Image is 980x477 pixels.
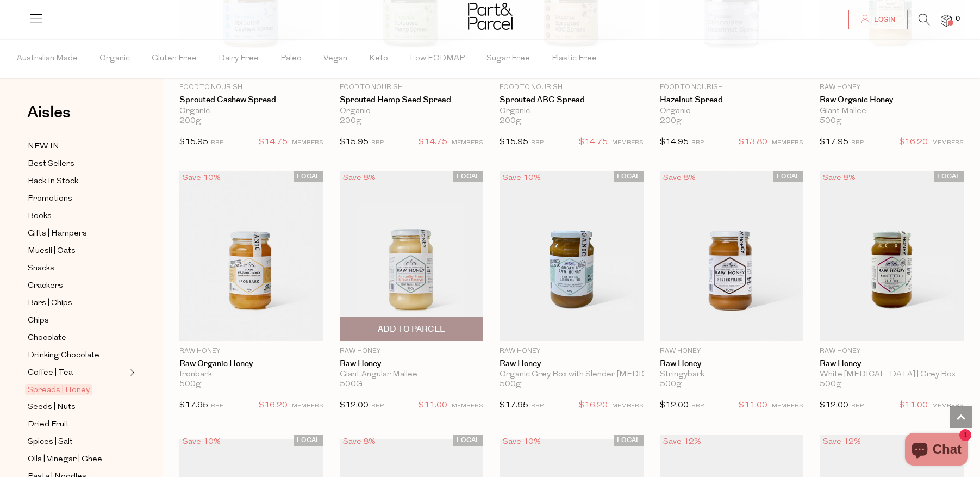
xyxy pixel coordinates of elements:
a: Raw Organic Honey [820,95,964,105]
span: Drinking Chocolate [28,349,99,362]
span: Coffee | Tea [28,367,73,380]
img: Raw Honey [820,171,964,340]
small: RRP [371,403,384,409]
span: LOCAL [294,435,323,446]
div: Ironbark [179,370,323,380]
span: Promotions [28,193,72,206]
a: Muesli | Oats [28,244,127,258]
span: $11.00 [419,399,447,413]
span: $15.95 [500,138,528,146]
p: Raw Honey [179,346,323,356]
span: $14.75 [579,135,608,150]
div: Giant Mallee [820,107,964,116]
div: Save 10% [500,435,544,449]
img: Raw Honey [340,171,484,340]
span: Australian Made [17,40,78,78]
small: MEMBERS [772,140,803,146]
span: Gluten Free [152,40,197,78]
span: 500g [660,380,682,389]
span: Spices | Salt [28,436,73,449]
span: Muesli | Oats [28,245,76,258]
a: Raw Honey [660,359,804,369]
a: Raw Honey [340,359,484,369]
small: MEMBERS [772,403,803,409]
span: 200g [660,116,682,126]
a: Promotions [28,192,127,206]
a: Gifts | Hampers [28,227,127,240]
span: Paleo [280,40,302,78]
a: 0 [941,15,952,26]
small: MEMBERS [452,140,483,146]
a: Crackers [28,279,127,293]
a: Chips [28,314,127,327]
div: Organic [660,107,804,116]
small: RRP [371,140,384,146]
small: RRP [691,140,704,146]
img: Raw Organic Honey [179,171,323,340]
span: Plastic Free [552,40,597,78]
div: Save 12% [820,435,864,449]
a: Best Sellers [28,157,127,171]
span: Aisles [27,101,71,125]
span: $14.95 [660,138,689,146]
span: LOCAL [773,171,803,182]
span: LOCAL [453,435,483,446]
small: RRP [851,403,864,409]
span: $17.95 [500,401,528,410]
div: Organic [179,107,323,116]
a: Drinking Chocolate [28,349,127,362]
div: Save 8% [660,171,699,185]
span: LOCAL [614,435,644,446]
span: Crackers [28,280,63,293]
a: Chocolate [28,331,127,345]
span: Sugar Free [486,40,530,78]
p: Raw Honey [500,346,644,356]
span: LOCAL [294,171,323,182]
small: MEMBERS [932,403,964,409]
button: Expand/Collapse Coffee | Tea [127,366,135,379]
a: Bars | Chips [28,296,127,310]
span: $12.00 [820,401,848,410]
div: Save 10% [179,171,224,185]
a: Spreads | Honey [28,383,127,397]
span: LOCAL [934,171,964,182]
small: RRP [211,140,223,146]
small: RRP [531,140,544,146]
a: Snacks [28,262,127,275]
span: Dried Fruit [28,418,69,431]
span: Keto [369,40,388,78]
span: Login [871,15,895,24]
p: Food to Nourish [660,83,804,92]
div: Save 8% [340,171,379,185]
span: $15.95 [179,138,208,146]
span: LOCAL [614,171,644,182]
div: Save 10% [500,171,544,185]
div: Save 10% [179,435,224,449]
span: 500g [179,380,201,389]
small: MEMBERS [612,403,644,409]
span: Low FODMAP [410,40,465,78]
span: 500G [340,380,363,389]
span: Dairy Free [219,40,259,78]
p: Raw Honey [820,346,964,356]
small: RRP [211,403,223,409]
div: Save 8% [340,435,379,449]
span: $14.75 [259,135,288,150]
a: Sprouted Cashew Spread [179,95,323,105]
a: Sprouted ABC Spread [500,95,644,105]
inbox-online-store-chat: Shopify online store chat [902,433,971,468]
span: Add To Parcel [378,324,445,335]
span: Spreads | Honey [25,384,92,395]
span: $17.95 [179,401,208,410]
span: $15.95 [340,138,369,146]
a: Books [28,209,127,223]
span: 0 [953,14,963,24]
span: LOCAL [453,171,483,182]
a: Dried Fruit [28,418,127,431]
a: Back In Stock [28,175,127,188]
span: 500g [820,116,841,126]
small: MEMBERS [932,140,964,146]
button: Add To Parcel [340,317,484,341]
p: Raw Honey [820,83,964,92]
img: Raw Honey [660,171,804,340]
